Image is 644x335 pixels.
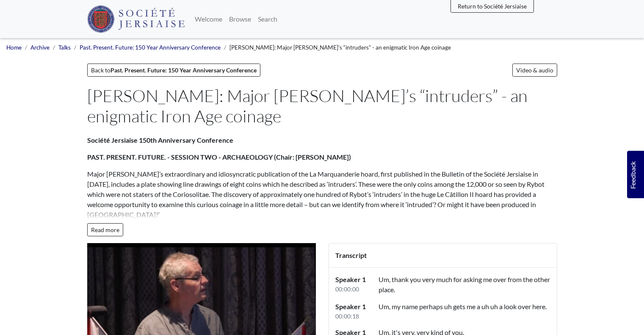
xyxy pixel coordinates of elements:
[30,44,50,51] a: Archive
[436,275,452,283] span: much
[512,64,557,77] a: Video & audio
[379,302,390,310] span: Um,
[91,226,119,233] span: Read more
[87,153,351,161] strong: PAST. PRESENT. FUTURE. - SESSION TWO - ARCHAEOLOGY (Chair: [PERSON_NAME])
[504,302,517,310] span: look
[379,285,395,293] span: place.
[467,302,475,310] span: me
[463,275,482,283] span: asking
[532,302,547,310] span: here.
[80,44,221,51] a: Past. Present. Future: 150 Year Anniversary Conference
[483,275,492,283] span: me
[392,302,401,310] span: my
[402,302,418,310] span: name
[87,86,554,126] h1: [PERSON_NAME]: Major [PERSON_NAME]’s “intruders” - an enigmatic Iron Age coinage
[87,169,557,220] p: Major [PERSON_NAME]’s extraordinary and idiosyncratic publication of the La Marquanderie hoard, f...
[627,151,644,198] a: Would you like to provide feedback?
[422,275,435,283] span: very
[379,275,390,283] span: Um,
[481,302,489,310] span: uh
[226,11,254,28] a: Browse
[87,3,185,35] a: Société Jersiaise logo
[458,3,527,10] span: Return to Société Jersiaise
[508,275,522,283] span: from
[444,302,452,310] span: uh
[477,302,480,310] span: a
[6,44,22,51] a: Home
[392,275,409,283] span: thank
[254,11,281,28] a: Search
[499,302,503,310] span: a
[87,6,185,33] img: Société Jersiaise
[87,223,123,236] button: Read all of the content
[453,302,465,310] span: gets
[191,11,226,28] a: Welcome
[410,275,421,283] span: you
[493,275,506,283] span: over
[523,275,533,283] span: the
[628,161,638,188] span: Feedback
[58,44,71,51] a: Talks
[229,44,451,51] span: [PERSON_NAME]: Major [PERSON_NAME]’s “intruders” - an enigmatic Iron Age coinage
[111,66,257,74] strong: Past. Present. Future: 150 Year Anniversary Conference
[87,64,260,77] a: Back toPast. Present. Future: 150 Year Anniversary Conference
[87,136,233,144] strong: Société Jersiaise 150th Anniversary Conference
[534,275,550,283] span: other
[419,302,443,310] span: perhaps
[453,275,462,283] span: for
[518,302,531,310] span: over
[490,302,498,310] span: uh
